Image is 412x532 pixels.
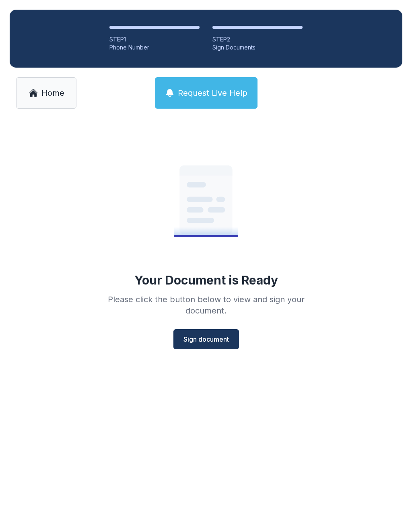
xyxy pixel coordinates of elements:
span: Sign document [183,334,229,344]
span: Request Live Help [178,87,247,99]
div: Your Document is Ready [134,273,278,287]
div: Sign Documents [212,43,303,52]
div: STEP 2 [212,35,303,43]
span: Home [41,87,64,99]
div: STEP 1 [109,35,200,43]
div: Please click the button below to view and sign your document. [90,294,322,316]
div: Phone Number [109,43,200,52]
